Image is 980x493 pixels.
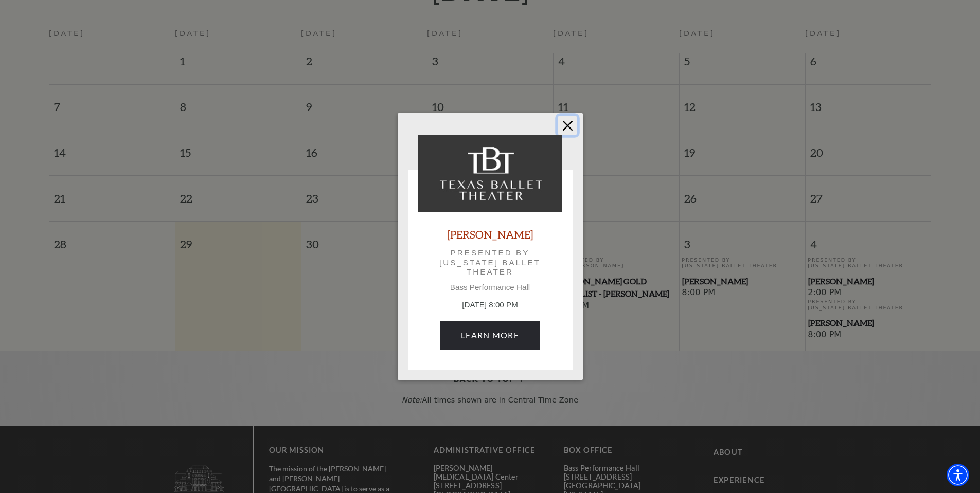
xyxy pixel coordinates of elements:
[418,135,562,212] img: Peter Pan
[433,248,548,277] p: Presented by [US_STATE] Ballet Theater
[448,227,533,241] a: [PERSON_NAME]
[418,299,562,311] p: [DATE] 8:00 PM
[947,464,969,486] div: Accessibility Menu
[418,283,562,292] p: Bass Performance Hall
[558,116,577,135] button: Close
[440,321,540,350] a: October 3, 8:00 PM Learn More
